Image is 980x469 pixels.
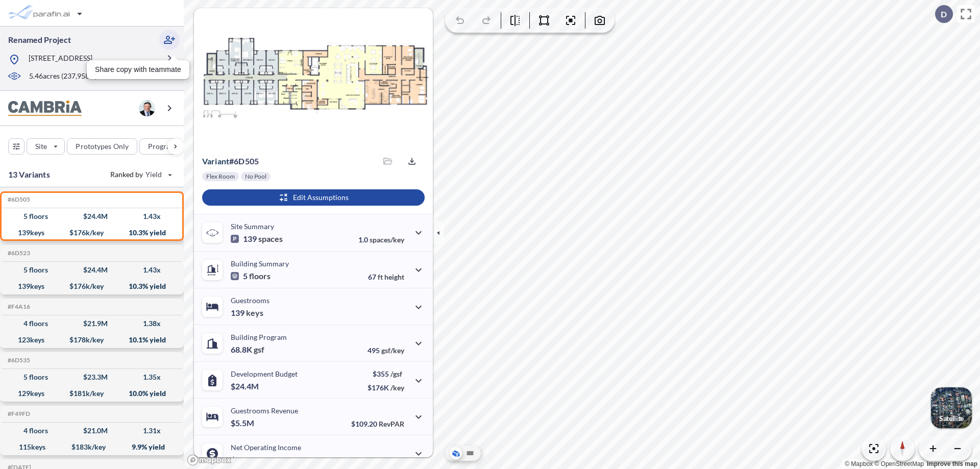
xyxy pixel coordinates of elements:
[368,273,404,281] p: 67
[102,166,179,183] button: Ranked by Yield
[231,381,260,391] p: $24.4M
[231,369,298,378] p: Development Budget
[139,100,155,116] img: user logo
[845,460,873,467] a: Mapbox
[145,169,162,180] span: Yield
[76,141,129,152] p: Prototypes Only
[231,259,289,268] p: Building Summary
[67,138,137,155] button: Prototypes Only
[367,369,404,378] p: $355
[231,234,283,244] p: 139
[148,141,177,152] p: Program
[202,156,259,166] p: # 6d505
[351,419,404,428] p: $109.20
[27,138,65,155] button: Site
[8,101,82,116] img: BrandImage
[382,456,404,465] span: margin
[450,447,462,459] button: Aerial View
[139,138,194,155] button: Program
[187,454,232,466] a: Mapbox homepage
[231,222,274,231] p: Site Summary
[931,387,972,428] button: Switcher ImageSatellite
[8,34,71,45] p: Renamed Project
[927,460,977,467] a: Improve this map
[367,346,404,355] p: 495
[378,273,383,281] span: ft
[361,456,404,465] p: 45.0%
[231,418,256,428] p: $5.5M
[95,64,181,75] p: Share copy with teammate
[390,383,404,392] span: /key
[941,10,947,19] p: D
[202,156,229,166] span: Variant
[358,235,404,244] p: 1.0
[29,71,97,82] p: 5.46 acres ( 237,958 sf)
[254,344,264,355] span: gsf
[245,172,266,181] p: No Pool
[379,419,404,428] span: RevPAR
[29,53,92,66] p: [STREET_ADDRESS]
[384,273,404,281] span: height
[231,406,298,415] p: Guestrooms Revenue
[231,455,256,465] p: $2.5M
[6,250,30,257] h5: Click to copy the code
[249,271,271,281] span: floors
[6,357,30,364] h5: Click to copy the code
[939,414,964,423] p: Satellite
[8,168,50,181] p: 13 Variants
[464,447,476,459] button: Site Plan
[931,387,972,428] img: Switcher Image
[367,383,404,392] p: $176K
[6,196,30,203] h5: Click to copy the code
[370,235,404,244] span: spaces/key
[258,234,283,244] span: spaces
[35,141,47,152] p: Site
[874,460,924,467] a: OpenStreetMap
[231,308,263,318] p: 139
[381,346,404,355] span: gsf/key
[206,172,235,181] p: Flex Room
[231,296,269,305] p: Guestrooms
[246,308,263,318] span: keys
[231,333,287,341] p: Building Program
[231,271,271,281] p: 5
[390,369,402,378] span: /gsf
[231,344,264,355] p: 68.8K
[6,303,30,310] h5: Click to copy the code
[293,192,349,203] p: Edit Assumptions
[231,443,301,452] p: Net Operating Income
[6,410,30,417] h5: Click to copy the code
[202,189,425,206] button: Edit Assumptions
